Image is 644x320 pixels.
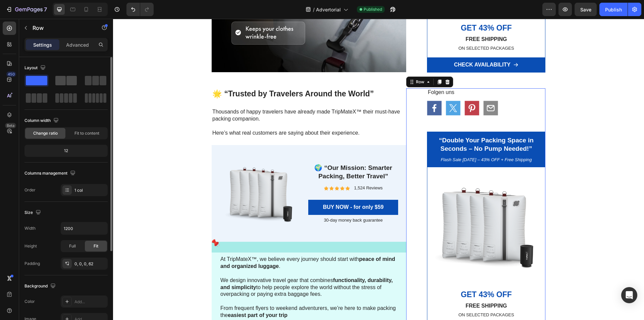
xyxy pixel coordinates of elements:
[341,43,397,50] div: CHECK AVAILABILITY
[24,187,36,193] div: Order
[24,169,77,178] div: Columns management
[302,60,313,66] div: Row
[94,243,98,249] span: Fit
[599,3,628,16] button: Publish
[24,208,42,217] div: Size
[241,167,270,172] p: 1,524 Reviews
[210,185,271,192] p: BUY NOW - for only $59
[115,293,174,299] strong: easiest part of your trip
[26,146,106,155] div: 12
[99,70,293,81] h2: 🌟 “Trusted by Travelers Around the World”
[195,144,285,162] h3: 🌍 “Our Mission: Smarter Packing, Better Travel”
[313,6,315,13] span: /
[74,187,106,193] div: 1 col
[320,271,426,281] p: GET 43% OFF
[24,225,36,231] div: Width
[320,284,426,291] p: FREE SHIPPING
[69,243,76,249] span: Full
[320,27,426,33] p: ON SELECTED PACKAGES
[74,299,106,305] div: Add...
[107,251,284,279] p: We design innovative travel gear that combines to help people explore the world without the stres...
[126,3,154,16] div: Undo/Redo
[320,293,426,299] p: ON SELECTED PACKAGES
[314,39,432,54] a: CHECK AVAILABILITY
[195,199,285,204] p: 30-day money back guarantee
[33,130,58,136] span: Change ratio
[319,117,427,135] h2: “Double Your Packing Space in Seconds – No Pump Needed!”
[575,3,597,16] button: Save
[44,5,47,13] p: 7
[3,3,50,16] button: 7
[24,261,40,267] div: Padding
[107,134,187,215] img: gempages_586066319539962715-cbc035ec-ed6e-4d06-a017-991659dccb67.png
[74,261,106,267] div: 0, 0, 0, 62
[580,7,591,12] span: Save
[74,130,99,136] span: Fit to content
[33,24,90,32] p: Row
[5,123,16,128] div: Beta
[24,282,57,291] div: Background
[621,287,637,303] div: Open Intercom Messenger
[107,279,284,300] p: From frequent flyers to weekend adventurers, we’re here to make packing the
[66,41,89,48] p: Advanced
[99,90,292,104] p: Thousands of happy travelers have already made TripMateX™ their must-have packing companion.
[315,70,432,77] p: Folgen uns
[24,63,47,73] div: Layout
[364,6,382,12] span: Published
[33,41,52,48] p: Settings
[99,104,292,118] p: Here’s what real customers are saying about their experience.
[195,181,285,196] a: BUY NOW - for only $59
[328,138,419,143] i: Flash Sale [DATE] – 43% OFF + Free Shipping
[24,299,35,305] div: Color
[314,148,432,266] img: gempages_586066319539962715-cbc035ec-ed6e-4d06-a017-991659dccb67.png
[113,19,644,320] iframe: Design area
[24,243,37,249] div: Height
[24,116,60,125] div: Column width
[316,6,341,13] span: Advertorial
[107,237,284,251] p: At TripMateX™, we believe every journey should start with .
[6,72,16,77] div: 450
[605,6,622,13] div: Publish
[61,222,107,234] input: Auto
[107,259,280,271] strong: functionality, durability, and simplicity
